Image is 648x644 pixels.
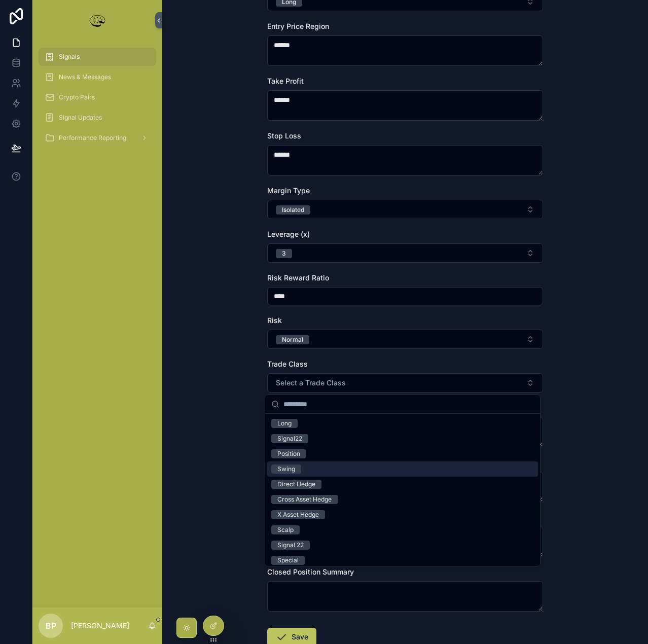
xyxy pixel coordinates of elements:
[267,567,354,576] span: Closed Position Summary
[87,12,107,28] img: App logo
[267,243,543,263] button: Select Button
[277,541,304,550] div: Signal 22
[71,621,129,631] p: [PERSON_NAME]
[267,200,543,219] button: Select Button
[277,419,292,428] div: Long
[267,22,329,30] span: Entry Price Region
[277,495,332,504] div: Cross Asset Hedge
[267,316,282,325] span: Risk
[59,114,102,122] span: Signal Updates
[265,414,540,566] div: Suggestions
[59,53,80,61] span: Signals
[267,230,310,238] span: Leverage (x)
[59,73,111,81] span: News & Messages
[277,525,294,534] div: Scalp
[59,134,126,142] span: Performance Reporting
[267,77,304,85] span: Take Profit
[267,131,301,140] span: Stop Loss
[277,434,302,443] div: Signal22
[39,48,156,66] a: Signals
[282,249,286,258] div: 3
[59,93,95,101] span: Crypto Pairs
[39,129,156,147] a: Performance Reporting
[39,68,156,86] a: News & Messages
[277,464,295,474] div: Swing
[277,510,319,519] div: X Asset Hedge
[282,335,303,344] div: Normal
[46,620,56,632] span: BP
[39,88,156,106] a: Crypto Pairs
[267,330,543,349] button: Select Button
[282,205,304,214] div: Isolated
[267,373,543,392] button: Select Button
[277,480,315,489] div: Direct Hedge
[277,556,299,565] div: Special
[276,378,346,388] span: Select a Trade Class
[267,360,308,368] span: Trade Class
[267,186,310,195] span: Margin Type
[277,449,300,458] div: Position
[267,273,329,282] span: Risk Reward Ratio
[32,41,162,160] div: scrollable content
[39,109,156,127] a: Signal Updates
